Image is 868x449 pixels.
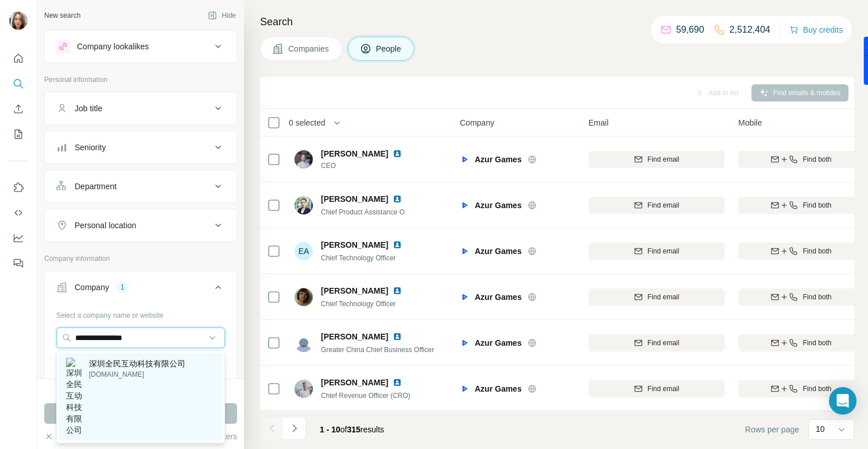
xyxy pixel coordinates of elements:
span: 1 - 10 [320,425,340,434]
span: Rows per page [745,424,799,435]
span: [PERSON_NAME] [321,285,388,296]
span: results [320,425,384,434]
span: Chief Technology Officer [321,254,396,262]
button: Enrich CSV [9,99,28,119]
span: Company [460,117,494,128]
p: 2,512,404 [730,23,770,37]
button: Use Surfe API [9,202,28,223]
span: [PERSON_NAME] [321,377,388,388]
span: Chief Technology Officer [321,300,396,308]
div: Personal location [75,220,136,231]
img: Avatar [9,11,28,30]
img: Avatar [294,288,313,306]
img: LinkedIn logo [393,240,402,249]
button: Find both [738,243,864,260]
div: Open Intercom Messenger [829,387,857,415]
span: Find both [803,246,831,256]
button: Seniority [45,134,237,161]
span: Find both [803,154,831,165]
button: Find both [738,334,864,352]
span: CEO [321,161,416,171]
button: Dashboard [9,228,28,248]
div: Job title [75,103,102,114]
div: 1 [116,282,129,292]
span: Chief Revenue Officer (CRO) [321,392,410,400]
span: Find email [648,292,679,302]
div: Seniority [75,142,106,153]
span: Email [588,117,609,128]
span: Find email [648,246,679,256]
h4: Search [260,14,854,30]
span: Azur Games [475,291,522,303]
button: Job title [45,95,237,122]
button: Navigate to next page [283,417,306,440]
p: 59,690 [676,23,704,37]
button: Find email [588,243,724,260]
span: Mobile [738,117,762,128]
button: Find email [588,334,724,352]
button: Hide [200,7,244,24]
button: My lists [9,124,28,145]
button: Find email [588,288,724,306]
span: Greater China Chief Business Officer [321,346,434,354]
span: People [376,43,402,54]
span: [PERSON_NAME] [321,193,388,205]
button: Find email [588,380,724,397]
img: Logo of Azur Games [460,338,469,348]
img: LinkedIn logo [393,194,402,204]
button: Company1 [45,274,237,306]
button: Find email [588,151,724,168]
button: Find both [738,380,864,397]
div: Company lookalikes [77,41,149,52]
div: Select a company name or website [56,306,225,321]
span: 0 selected [289,117,325,128]
img: Logo of Azur Games [460,384,469,393]
div: Company [75,282,109,293]
span: Azur Games [475,383,522,395]
span: Chief Product Assistance O [321,208,405,216]
img: LinkedIn logo [393,332,402,341]
span: Find email [648,154,679,165]
img: LinkedIn logo [393,149,402,158]
span: Find email [648,200,679,210]
button: Search [9,73,28,94]
img: Avatar [294,334,313,352]
button: Find both [738,288,864,306]
span: of [340,425,347,434]
span: Azur Games [475,154,522,165]
img: Logo of Azur Games [460,201,469,210]
button: Quick start [9,48,28,69]
p: Company information [44,253,237,264]
img: Logo of Azur Games [460,292,469,302]
div: New search [44,10,80,21]
span: [PERSON_NAME] [321,148,388,159]
p: [DOMAIN_NAME] [89,369,185,380]
button: Find both [738,197,864,214]
img: Avatar [294,380,313,398]
span: Azur Games [475,337,522,349]
button: Department [45,173,237,200]
div: EA [294,242,313,260]
span: Azur Games [475,245,522,257]
button: Buy credits [789,22,843,38]
button: Use Surfe on LinkedIn [9,177,28,198]
div: Department [75,181,117,192]
img: Logo of Azur Games [460,155,469,164]
span: 315 [347,425,361,434]
button: Find email [588,197,724,214]
button: Find both [738,151,864,168]
span: Find both [803,292,831,302]
img: Avatar [294,150,313,169]
button: Feedback [9,253,28,274]
button: Company lookalikes [45,33,237,60]
span: Azur Games [475,200,522,211]
span: Find both [803,338,831,348]
button: Clear [44,431,77,442]
p: 10 [816,423,825,435]
img: LinkedIn logo [393,378,402,387]
img: LinkedIn logo [393,286,402,295]
span: Find email [648,384,679,394]
span: Find email [648,338,679,348]
img: Logo of Azur Games [460,247,469,256]
img: 深圳全民互动科技有限公司 [66,358,82,436]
